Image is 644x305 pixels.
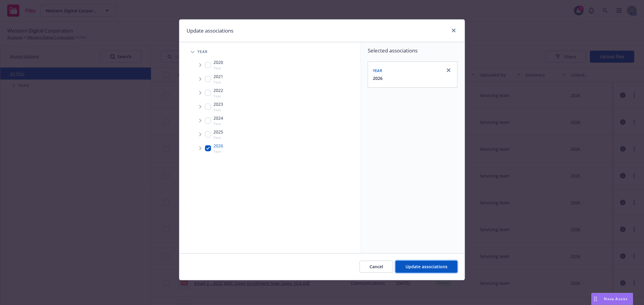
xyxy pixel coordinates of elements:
span: Year [213,149,223,154]
button: Cancel [360,261,393,273]
span: Year [213,121,223,126]
span: Year [197,50,208,54]
span: Year [213,93,223,99]
a: close [445,67,452,74]
span: 2023 [213,101,223,107]
div: Drag to move [592,293,599,305]
span: 2020 [213,59,223,65]
span: 2026 [213,143,223,149]
span: 2024 [213,115,223,121]
span: 2021 [213,73,223,80]
span: Nova Assist [604,296,628,301]
a: close [450,27,457,34]
span: Year [213,80,223,85]
span: Cancel [370,264,383,269]
button: Update associations [396,261,457,273]
button: Nova Assist [591,293,633,305]
span: Year [213,65,223,71]
span: 2022 [213,87,223,93]
div: Tree Example [179,46,360,155]
span: Year [213,107,223,112]
h1: Update associations [187,27,233,35]
span: Update associations [405,264,447,269]
span: Year [373,68,382,73]
span: Year [213,135,223,140]
button: 2026 [373,75,383,81]
span: Selected associations [368,47,457,54]
span: 2025 [213,129,223,135]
